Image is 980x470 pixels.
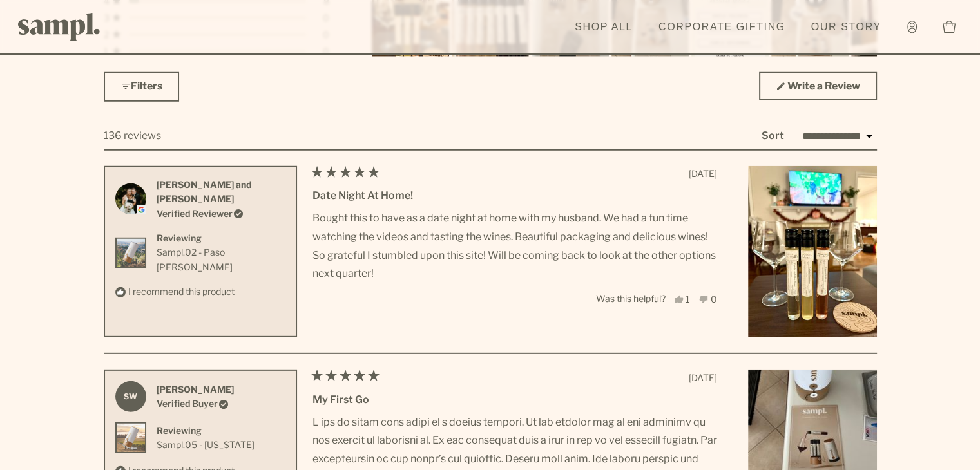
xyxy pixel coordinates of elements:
span: 1 [104,47,108,56]
div: Verified Buyer [157,397,234,411]
a: Write a Review [759,72,877,100]
span: Was this helpful? [596,293,666,304]
a: Our Story [805,13,888,41]
img: Sampl logo [18,13,101,41]
img: Profile picture for Chase and Kelly B. [115,183,146,214]
p: Bought this to have as a date night at home with my husband. We had a fun time watching the video... [312,209,717,283]
a: Shop All [568,13,639,41]
button: 0 [699,294,717,304]
span: [DATE] [689,168,717,179]
strong: [PERSON_NAME] and [PERSON_NAME] [157,179,252,204]
a: Corporate Gifting [652,13,792,41]
div: Reviewing [157,231,285,245]
button: Filters [104,72,179,102]
span: Filters [131,80,162,92]
div: Reviewing [157,424,255,438]
span: [DATE] [689,372,717,383]
a: View Sampl.02 - Paso Robles [157,245,285,274]
img: Customer-uploaded image, show more details [748,166,877,338]
label: Sort [762,129,784,142]
button: 1 [675,294,691,304]
div: 136 reviews [104,127,161,144]
img: google logo [137,205,146,214]
strong: [PERSON_NAME] [157,384,234,395]
a: View Sampl.05 - Oregon [157,438,255,452]
strong: SW [115,381,146,412]
div: Date Night at Home! [312,187,717,204]
div: My first go [312,391,717,408]
div: Verified Reviewer [157,207,285,221]
span: I recommend this product [128,286,235,297]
